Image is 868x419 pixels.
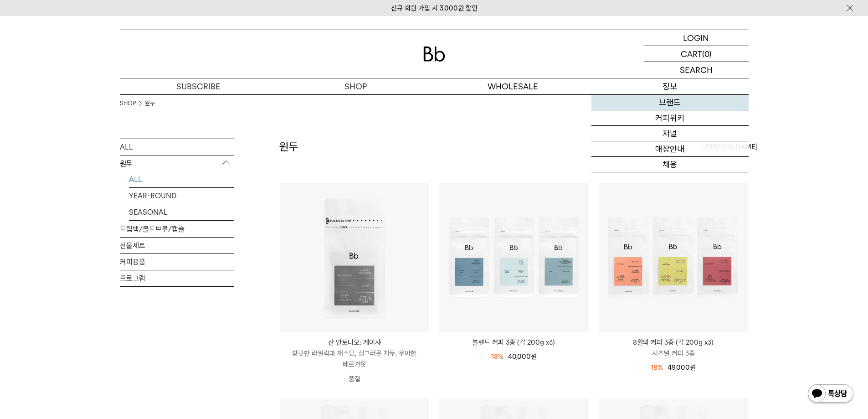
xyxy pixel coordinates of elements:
a: 신규 회원 가입 시 3,000원 할인 [391,4,478,12]
a: SHOP [120,99,136,108]
p: 정보 [591,78,749,94]
a: SHOP [277,78,434,94]
p: LOGIN [683,30,709,46]
p: 품절 [280,370,429,388]
a: ALL [129,171,234,187]
a: YEAR-ROUND [129,188,234,204]
img: 로고 [423,47,445,62]
p: 시즈널 커피 3종 [599,348,748,359]
img: 카카오톡 채널 1:1 채팅 버튼 [807,383,854,405]
p: WHOLESALE [434,78,591,94]
span: 49,000 [668,363,696,372]
p: 향긋한 라일락과 재스민, 싱그러운 자두, 우아한 베르가못 [280,348,429,370]
p: (0) [702,46,712,62]
a: 매장안내 [591,141,749,157]
a: 원두 [145,99,155,108]
a: 블렌드 커피 3종 (각 200g x3) [439,337,589,348]
a: 커피용품 [120,254,234,270]
a: 채용 [591,157,749,172]
a: 브랜드 [591,95,749,110]
p: 8월의 커피 3종 (각 200g x3) [599,337,748,348]
a: 산 안토니오: 게이샤 향긋한 라일락과 재스민, 싱그러운 자두, 우아한 베르가못 [280,337,429,370]
a: CART (0) [644,46,749,62]
h2: 원두 [279,139,298,155]
a: 저널 [591,126,749,141]
p: CART [681,46,702,62]
img: 8월의 커피 3종 (각 200g x3) [599,183,748,332]
div: 18% [491,351,503,362]
a: SUBSCRIBE [120,78,277,94]
p: 산 안토니오: 게이샤 [280,337,429,348]
a: LOGIN [644,30,749,46]
div: 18% [651,362,663,373]
a: 프로그램 [120,270,234,286]
span: 원 [531,352,537,361]
a: 커피위키 [591,110,749,126]
a: ALL [120,139,234,155]
img: 산 안토니오: 게이샤 [280,183,429,332]
span: 원 [690,363,696,372]
a: SEASONAL [129,204,234,220]
a: 선물세트 [120,238,234,253]
p: 원두 [120,155,234,172]
a: 드립백/콜드브루/캡슐 [120,221,234,237]
img: 블렌드 커피 3종 (각 200g x3) [439,183,589,332]
p: SEARCH [680,62,713,78]
span: 40,000 [508,352,537,361]
a: 8월의 커피 3종 (각 200g x3) 시즈널 커피 3종 [599,337,748,359]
